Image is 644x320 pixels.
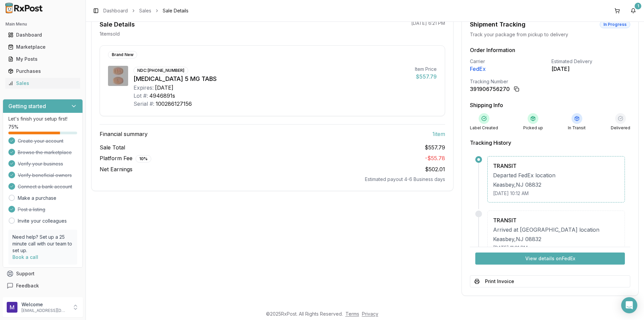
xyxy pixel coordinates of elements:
div: Marketplace [8,44,77,50]
span: $557.79 [425,143,445,151]
div: Keasbey , NJ 08832 [493,181,619,189]
button: Sales [3,78,83,89]
button: Purchases [3,66,83,77]
div: Brand New [108,51,137,58]
div: Purchases [8,68,77,75]
div: Item Price [415,66,437,73]
a: Dashboard [5,29,80,41]
button: 1 [628,5,639,16]
a: Invite your colleagues [18,218,67,224]
p: 1 item sold [100,31,120,37]
div: [DATE] [155,84,173,92]
div: 100286127156 [156,100,192,108]
a: Book a call [12,254,38,260]
span: $502.01 [425,166,445,173]
div: In Transit [568,125,586,131]
div: 1 [635,3,641,9]
button: Support [3,268,83,280]
div: Dashboard [8,32,77,38]
div: 4946891s [149,92,175,100]
h3: Getting started [8,102,46,110]
div: Label Created [470,125,498,131]
div: [DATE] [551,65,630,73]
div: NDC: [PHONE_NUMBER] [133,67,188,74]
span: Browse the marketplace [18,149,72,156]
p: [DATE] 6:21 PM [411,20,445,27]
span: Verify beneficial owners [18,172,72,179]
div: Departed FedEx location [493,171,619,179]
span: Create your account [18,138,63,144]
button: Print Invoice [470,275,630,287]
div: TRANSIT [493,216,619,224]
img: Eliquis 5 MG TABS [108,66,128,86]
div: Shipment Tracking [470,20,526,29]
img: RxPost Logo [3,3,46,13]
div: TRANSIT [493,162,619,170]
div: Keasbey , NJ 08832 [493,235,619,243]
span: Sale Total [100,143,125,151]
a: Make a purchase [18,195,56,201]
a: Dashboard [103,7,128,14]
h3: Shipping Info [470,101,630,109]
a: Purchases [5,65,80,77]
p: Welcome [21,301,68,308]
div: Sale Details [100,20,135,29]
p: [EMAIL_ADDRESS][DOMAIN_NAME] [21,308,68,313]
div: Estimated payout 4-6 Business days [100,176,445,183]
div: Delivered [611,125,630,131]
button: My Posts [3,54,83,64]
div: Track your package from pickup to delivery [470,31,630,38]
a: Privacy [362,311,378,317]
div: Arrived at [GEOGRAPHIC_DATA] location [493,226,619,234]
p: Let's finish your setup first! [8,116,77,122]
h3: Tracking History [470,139,630,147]
span: Platform Fee [100,154,151,163]
span: 1 item [432,130,445,138]
button: Marketplace [3,42,83,52]
span: Verify your business [18,161,63,167]
div: [DATE] 10:12 AM [493,190,619,197]
div: 391906756270 [470,85,510,93]
p: Need help? Set up a 25 minute call with our team to set up. [12,234,73,254]
div: Sales [8,80,77,87]
div: FedEx [470,65,549,73]
button: Dashboard [3,30,83,40]
div: Serial #: [133,100,154,108]
span: Financial summary [100,130,148,138]
a: Marketplace [5,41,80,53]
div: My Posts [8,56,77,62]
a: Sales [5,77,80,89]
span: Post a listing [18,206,45,213]
div: Expires: [133,84,154,92]
div: $557.79 [415,73,437,81]
div: Open Intercom Messenger [621,297,637,313]
span: Sale Details [163,7,189,14]
img: User avatar [7,302,17,313]
div: Lot #: [133,92,148,100]
div: [MEDICAL_DATA] 5 MG TABS [133,74,410,84]
a: My Posts [5,53,80,65]
span: Net Earnings [100,165,132,173]
div: 10 % [136,155,151,163]
div: Tracking Number [470,78,630,85]
div: Picked up [523,125,543,131]
span: Connect a bank account [18,183,72,190]
span: Feedback [16,282,39,289]
a: Terms [345,311,359,317]
h2: Main Menu [5,21,80,27]
button: View details onFedEx [475,253,625,265]
div: In Progress [600,21,630,28]
span: - $55.78 [425,155,445,162]
span: 75 % [8,124,18,130]
button: Feedback [3,280,83,292]
nav: breadcrumb [103,7,189,14]
h3: Order Information [470,46,630,54]
div: Carrier [470,58,549,65]
div: Estimated Delivery [551,58,630,65]
a: Sales [139,7,151,14]
div: [DATE] 11:01 PM [493,244,619,251]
